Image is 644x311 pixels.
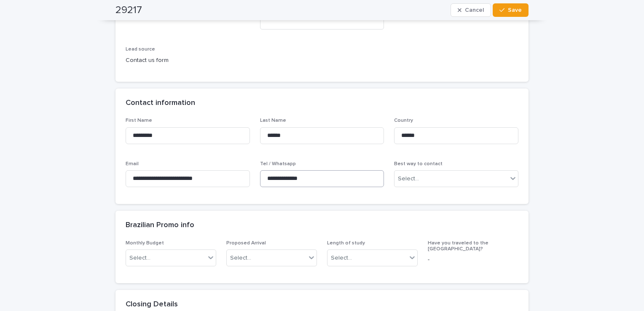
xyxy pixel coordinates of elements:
div: Select... [230,254,251,263]
h2: 29217 [115,4,142,16]
span: First Name [126,118,152,123]
span: Best way to contact [394,161,443,166]
span: Country [394,118,413,123]
button: Cancel [451,3,491,17]
div: Select... [398,174,419,183]
span: Lead source [126,47,155,52]
span: Save [508,7,522,13]
h2: Brazilian Promo info [126,221,194,230]
h2: Closing Details [126,300,178,309]
span: Proposed Arrival [226,241,266,246]
p: Contact us form [126,56,250,65]
p: - [428,255,518,264]
button: Save [493,3,529,17]
div: Select... [129,254,150,263]
span: Have you traveled to the [GEOGRAPHIC_DATA]? [428,241,488,252]
span: Last Name [260,118,286,123]
span: Email [126,161,139,166]
span: Cancel [465,7,484,13]
div: Select... [331,254,352,263]
span: Tel / Whatsapp [260,161,296,166]
span: Monthly Budget [126,241,164,246]
span: Length of study [327,241,365,246]
h2: Contact information [126,99,195,108]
